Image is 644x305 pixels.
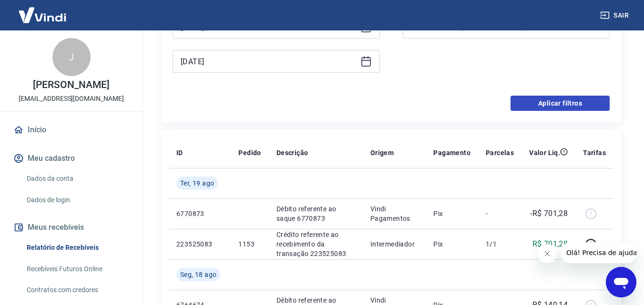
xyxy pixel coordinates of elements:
span: Seg, 18 ago [180,270,216,279]
p: Descrição [276,148,308,157]
p: - [486,209,514,218]
p: Parcelas [486,148,514,157]
button: Sair [598,7,633,24]
p: 1/1 [486,239,514,249]
div: J [52,38,91,76]
iframe: Botão para abrir a janela de mensagens [606,267,636,297]
img: Vindi [11,0,73,30]
p: Pagamento [433,148,470,157]
a: Início [11,119,131,140]
p: [EMAIL_ADDRESS][DOMAIN_NAME] [19,94,124,104]
p: Débito referente ao saque 6770873 [276,204,355,223]
iframe: Fechar mensagem [538,244,557,263]
p: Intermediador [370,239,419,249]
p: ID [176,148,183,157]
button: Aplicar filtros [511,96,610,111]
p: 1153 [238,239,261,249]
p: R$ 701,28 [532,238,568,250]
p: Pix [433,209,470,218]
p: Crédito referente ao recebimento da transação 223525083 [276,230,355,258]
a: Relatório de Recebíveis [23,238,131,257]
p: Pix [433,239,470,249]
a: Dados de login [23,190,131,210]
button: Meu cadastro [11,148,131,169]
p: Tarifas [583,148,606,157]
a: Recebíveis Futuros Online [23,259,131,279]
a: Contratos com credores [23,280,131,300]
p: -R$ 701,28 [530,208,568,219]
p: 223525083 [176,239,223,249]
a: Dados da conta [23,169,131,188]
span: Olá! Precisa de ajuda? [6,7,80,14]
input: Data final [181,54,357,69]
iframe: Mensagem da empresa [561,242,636,263]
p: [PERSON_NAME] [33,80,109,90]
p: Pedido [238,148,261,157]
p: Origem [370,148,394,157]
button: Meus recebíveis [11,217,131,238]
p: Valor Líq. [529,148,560,157]
p: 6770873 [176,209,223,218]
span: Ter, 19 ago [180,178,214,188]
p: Vindi Pagamentos [370,204,419,223]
